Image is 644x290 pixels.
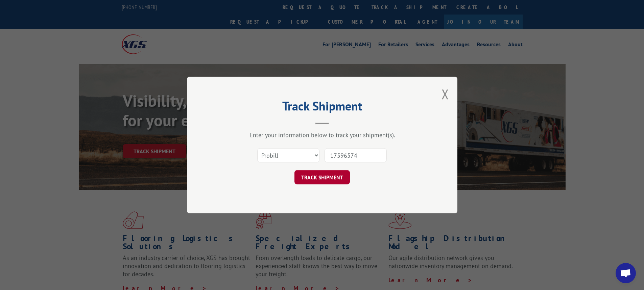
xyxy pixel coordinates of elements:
[616,263,636,283] div: Open chat
[442,85,449,103] button: Close modal
[325,148,387,162] input: Number(s)
[221,101,424,114] h2: Track Shipment
[294,170,350,184] button: TRACK SHIPMENT
[221,131,424,139] div: Enter your information below to track your shipment(s).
